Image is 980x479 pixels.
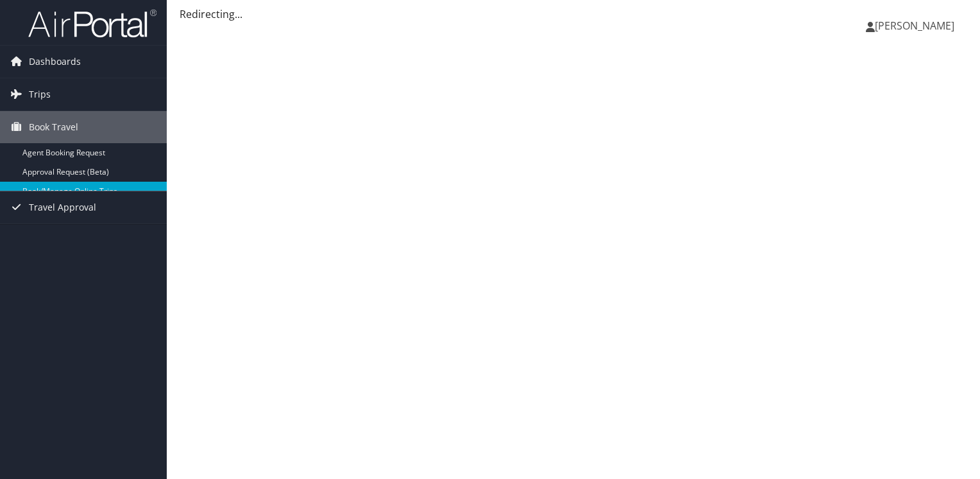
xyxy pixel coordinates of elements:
span: Book Travel [29,111,78,143]
img: airportal-logo.png [28,8,156,39]
span: Dashboards [29,46,81,78]
div: Redirecting... [180,6,967,22]
span: Trips [29,78,51,110]
span: Travel Approval [29,191,96,223]
span: [PERSON_NAME] [875,19,954,33]
a: [PERSON_NAME] [866,6,967,45]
